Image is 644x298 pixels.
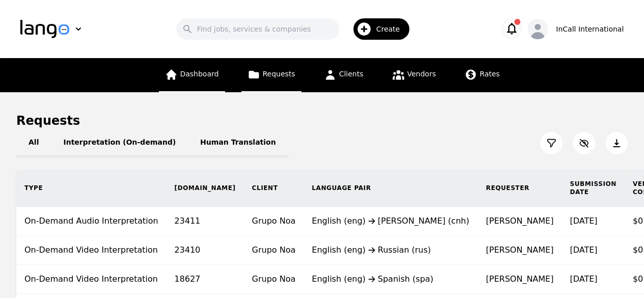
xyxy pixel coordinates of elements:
button: Human Translation [188,129,288,157]
h1: Requests [16,113,80,129]
th: Language Pair [303,170,478,207]
td: Grupo Noa [244,236,304,265]
td: 23411 [166,207,244,236]
button: Export Jobs [605,132,628,154]
div: English (eng) Spanish (spa) [312,273,469,285]
span: Create [376,24,407,34]
th: [DOMAIN_NAME] [166,170,244,207]
button: Interpretation (On-demand) [51,129,188,157]
a: Rates [458,58,506,92]
td: Grupo Noa [244,207,304,236]
input: Find jobs, services & companies [176,18,339,40]
th: Client [244,170,304,207]
img: Logo [20,20,69,38]
td: [PERSON_NAME] [478,265,562,294]
th: Submission Date [562,170,624,207]
span: Clients [339,70,363,78]
time: [DATE] [570,216,597,226]
a: Vendors [386,58,442,92]
th: Requester [478,170,562,207]
div: English (eng) Russian (rus) [312,244,469,256]
button: Create [339,14,416,44]
span: Dashboard [180,70,219,78]
td: On-Demand Video Interpretation [16,265,166,294]
button: Customize Column View [573,132,595,154]
td: On-Demand Audio Interpretation [16,207,166,236]
span: Vendors [407,70,436,78]
td: 18627 [166,265,244,294]
td: [PERSON_NAME] [478,236,562,265]
td: [PERSON_NAME] [478,207,562,236]
button: All [16,129,51,157]
a: Clients [318,58,370,92]
a: Dashboard [159,58,225,92]
span: Rates [480,70,499,78]
time: [DATE] [570,274,597,284]
span: Requests [263,70,295,78]
td: 23410 [166,236,244,265]
div: InCall International [556,24,624,34]
a: Requests [241,58,301,92]
div: English (eng) [PERSON_NAME] (cnh) [312,215,469,227]
time: [DATE] [570,245,597,255]
td: On-Demand Video Interpretation [16,236,166,265]
th: Type [16,170,166,207]
button: Filter [540,132,563,154]
td: Grupo Noa [244,265,304,294]
button: InCall International [527,19,624,39]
